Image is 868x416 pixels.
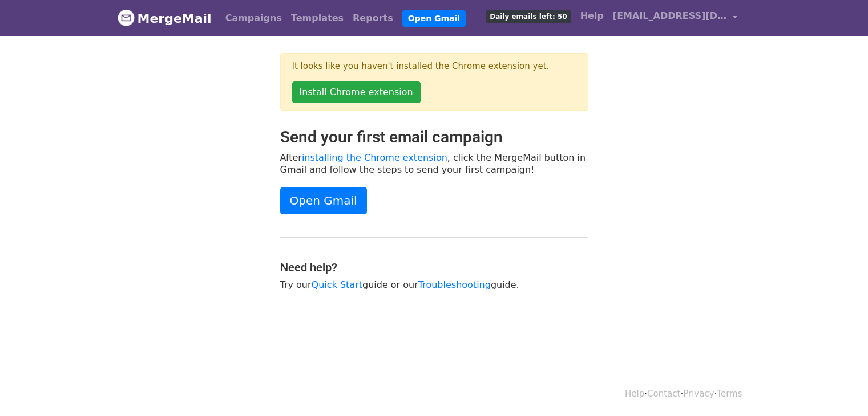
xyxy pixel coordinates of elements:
[348,7,398,30] a: Reports
[280,152,588,176] p: After , click the MergeMail button in Gmail and follow the steps to send your first campaign!
[402,10,466,27] a: Open Gmail
[280,128,588,147] h2: Send your first email campaign
[418,279,491,290] a: Troubleshooting
[647,389,680,399] a: Contact
[683,389,714,399] a: Privacy
[486,10,571,23] span: Daily emails left: 50
[292,60,576,72] p: It looks like you haven't installed the Chrome extension yet.
[118,6,212,30] a: MergeMail
[312,279,362,290] a: Quick Start
[286,7,348,30] a: Templates
[118,9,135,26] img: MergeMail logo
[613,9,727,23] span: [EMAIL_ADDRESS][DOMAIN_NAME]
[717,389,742,399] a: Terms
[625,389,644,399] a: Help
[280,279,588,291] p: Try our guide or our guide.
[280,187,367,214] a: Open Gmail
[280,260,588,274] h4: Need help?
[608,5,742,31] a: [EMAIL_ADDRESS][DOMAIN_NAME]
[302,152,447,163] a: installing the Chrome extension
[292,81,421,103] a: Install Chrome extension
[221,7,286,30] a: Campaigns
[576,5,608,27] a: Help
[481,5,575,27] a: Daily emails left: 50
